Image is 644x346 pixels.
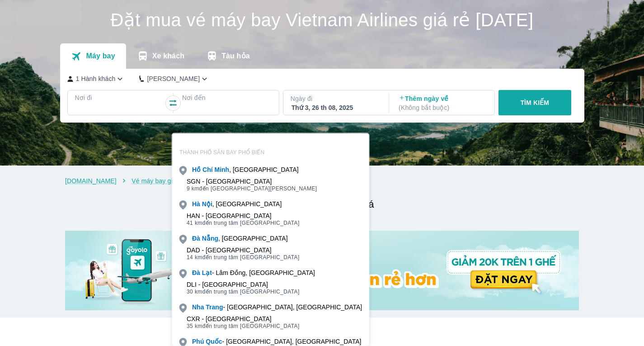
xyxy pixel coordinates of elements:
[399,94,486,112] p: Thêm ngày về
[65,231,579,310] img: banner-home
[187,220,202,226] span: 41 km
[192,166,201,173] b: Hồ
[132,177,184,185] a: Vé máy bay giá rẻ
[187,322,300,330] span: đến trung tâm [GEOGRAPHIC_DATA]
[192,303,362,312] div: - [GEOGRAPHIC_DATA], [GEOGRAPHIC_DATA]
[187,178,317,185] div: SGN - [GEOGRAPHIC_DATA]
[182,93,272,102] p: Nơi đến
[214,166,229,173] b: Minh
[172,149,369,156] p: THÀNH PHỐ SÂN BAY PHỔ BIẾN
[86,52,115,61] p: Máy bay
[152,52,184,61] p: Xe khách
[206,338,222,345] b: Quốc
[192,199,282,209] div: , [GEOGRAPHIC_DATA]
[187,219,300,227] span: đến trung tâm [GEOGRAPHIC_DATA]
[202,269,212,276] b: Lạt
[202,200,212,208] b: Nội
[187,288,300,295] span: đến trung tâm [GEOGRAPHIC_DATA]
[192,303,204,311] b: Nha
[187,212,300,219] div: HAN - [GEOGRAPHIC_DATA]
[206,303,223,311] b: Trang
[65,176,579,185] nav: breadcrumb
[221,52,250,61] p: Tàu hỏa
[187,254,300,261] span: đến trung tâm [GEOGRAPHIC_DATA]
[187,315,300,322] div: CXR - [GEOGRAPHIC_DATA]
[399,103,486,112] p: ( Không bắt buộc )
[67,74,125,84] button: 1 Hành khách
[187,289,202,295] span: 30 km
[187,281,300,288] div: DLI - [GEOGRAPHIC_DATA]
[187,246,300,254] div: DAD - [GEOGRAPHIC_DATA]
[187,185,199,192] span: 9 km
[187,254,202,261] span: 14 km
[192,268,315,277] div: - Lâm Đồng, [GEOGRAPHIC_DATA]
[65,177,117,185] a: [DOMAIN_NAME]
[75,93,165,102] p: Nơi đi
[70,196,579,213] h2: Chương trình giảm giá
[192,165,299,174] div: , [GEOGRAPHIC_DATA]
[60,43,261,69] div: transportation tabs
[291,94,380,103] p: Ngày đi
[187,185,317,192] span: đến [GEOGRAPHIC_DATA][PERSON_NAME]
[202,235,218,242] b: Nẵng
[192,338,204,345] b: Phú
[147,74,200,83] p: [PERSON_NAME]
[202,166,213,173] b: Chí
[139,74,209,84] button: [PERSON_NAME]
[60,11,584,29] h1: Đặt mua vé máy bay Vietnam Airlines giá rẻ [DATE]
[76,74,116,83] p: 1 Hành khách
[192,200,200,208] b: Hà
[192,234,288,243] div: , [GEOGRAPHIC_DATA]
[291,103,379,112] div: Thứ 3, 26 th 08, 2025
[192,337,361,346] div: - [GEOGRAPHIC_DATA], [GEOGRAPHIC_DATA]
[192,269,200,276] b: Đà
[192,235,200,242] b: Đà
[187,323,202,329] span: 35 km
